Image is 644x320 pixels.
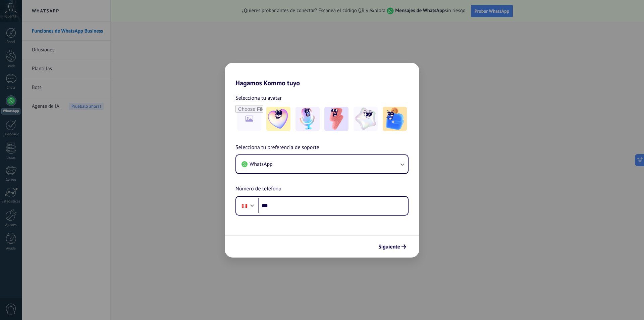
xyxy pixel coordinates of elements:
[235,185,281,193] span: Número de teléfono
[235,94,282,102] span: Selecciona tu avatar
[324,107,348,131] img: -3.jpeg
[238,199,251,213] div: Peru: + 51
[225,63,419,87] h2: Hagamos Kommo tuyo
[296,107,320,131] img: -2.jpeg
[354,107,378,131] img: -4.jpeg
[236,155,408,173] button: WhatsApp
[375,241,409,253] button: Siguiente
[235,143,319,152] span: Selecciona tu preferencia de soporte
[378,244,400,249] span: Siguiente
[250,161,273,168] span: WhatsApp
[383,107,407,131] img: -5.jpeg
[266,107,290,131] img: -1.jpeg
